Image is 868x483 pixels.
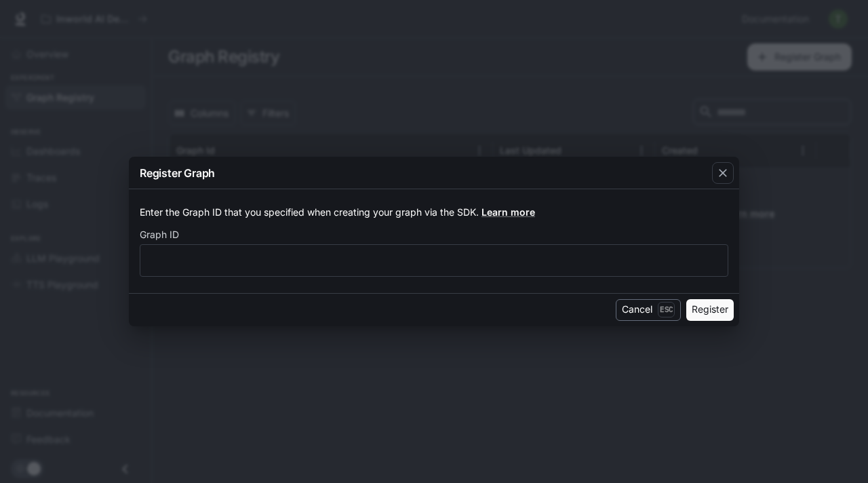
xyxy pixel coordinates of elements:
p: Register Graph [140,165,215,181]
button: Register [686,299,734,321]
p: Graph ID [140,230,179,239]
button: CancelEsc [616,299,681,321]
a: Learn more [481,206,535,218]
p: Enter the Graph ID that you specified when creating your graph via the SDK. [140,206,728,219]
p: Esc [658,302,675,317]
